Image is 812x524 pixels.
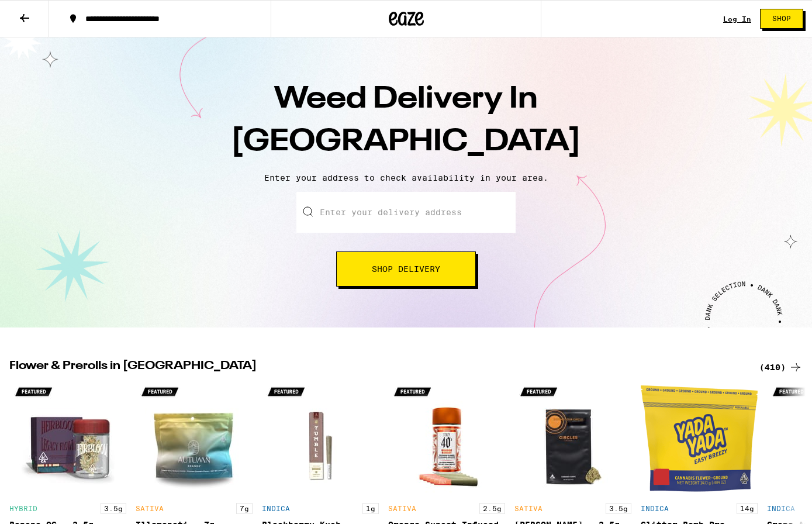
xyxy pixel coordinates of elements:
[362,503,379,514] p: 1g
[641,380,758,497] img: Yada Yada - Glitter Bomb Pre-Ground - 14g
[9,505,37,512] p: HYBRID
[262,380,379,497] img: Tumble - Blackberry Kush Infused - 1g
[231,127,581,157] span: [GEOGRAPHIC_DATA]
[372,265,440,273] span: Shop Delivery
[236,503,253,514] p: 7g
[388,380,505,497] img: STIIIZY - Orange Sunset Infused 5-Pack - 2.5g
[136,505,164,512] p: SATIVA
[202,78,611,164] h1: Weed Delivery In
[9,360,745,374] h2: Flower & Prerolls in [GEOGRAPHIC_DATA]
[760,9,803,29] button: Shop
[759,360,803,374] a: (410)
[772,15,791,22] span: Shop
[737,503,758,514] p: 14g
[767,505,795,512] p: INDICA
[388,505,416,512] p: SATIVA
[296,192,516,233] input: Enter your delivery address
[12,173,800,182] p: Enter your address to check availability in your area.
[606,503,631,514] p: 3.5g
[262,505,290,512] p: INDICA
[101,503,126,514] p: 3.5g
[641,505,669,512] p: INDICA
[514,505,543,512] p: SATIVA
[514,380,631,497] img: Circles Base Camp - Gush Rush - 3.5g
[751,9,812,29] a: Shop
[9,380,126,497] img: Heirbloom - Banana OG - 3.5g
[136,380,253,497] img: Autumn Brands - Illemonati - 7g
[336,251,476,287] button: Shop Delivery
[723,15,751,23] a: Log In
[479,503,505,514] p: 2.5g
